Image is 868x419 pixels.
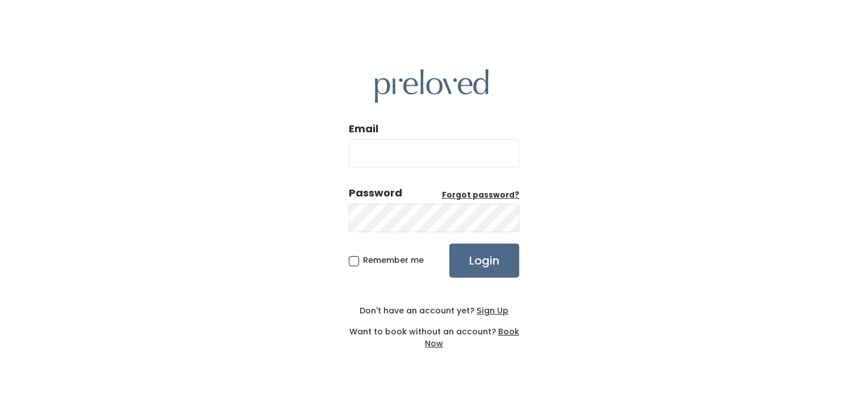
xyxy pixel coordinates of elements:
[449,244,519,278] input: Login
[349,317,519,350] div: Want to book without an account?
[474,305,508,316] a: Sign Up
[442,190,519,201] a: Forgot password?
[363,254,424,266] span: Remember me
[477,305,508,316] u: Sign Up
[349,305,519,317] div: Don't have an account yet?
[375,69,489,103] img: preloved logo
[349,186,402,200] div: Password
[425,326,519,349] a: Book Now
[349,121,378,136] label: Email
